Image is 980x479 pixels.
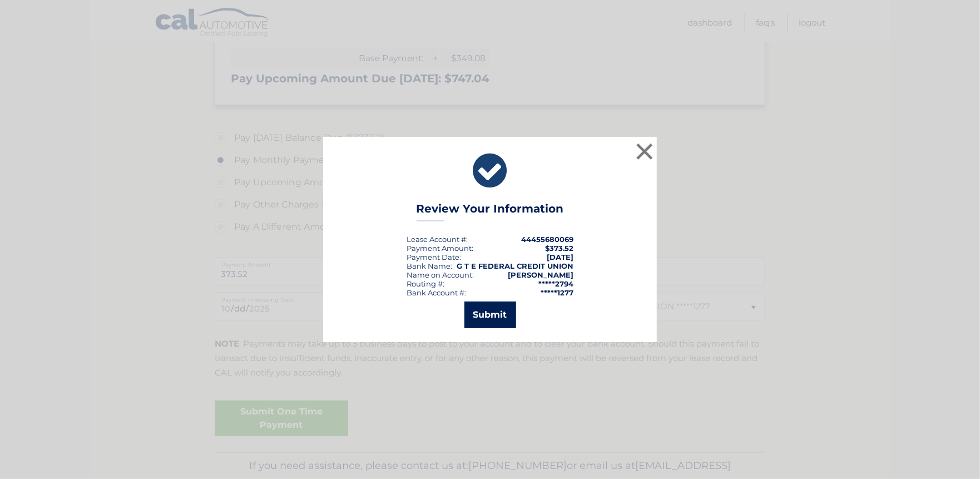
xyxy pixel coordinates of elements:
div: Bank Account #: [407,288,466,297]
h3: Review Your Information [417,202,564,221]
strong: [PERSON_NAME] [508,270,573,279]
div: Name on Account: [407,270,474,279]
button: Submit [464,302,516,328]
div: Routing #: [407,279,444,288]
button: × [633,140,656,162]
div: Payment Amount: [407,244,473,253]
span: $373.52 [545,244,573,253]
strong: 44455680069 [521,235,573,244]
div: Bank Name: [407,261,452,270]
div: Lease Account #: [407,235,468,244]
span: Payment Date [407,253,459,261]
span: [DATE] [547,253,573,261]
strong: G T E FEDERAL CREDIT UNION [457,261,573,270]
div: : [407,253,461,261]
